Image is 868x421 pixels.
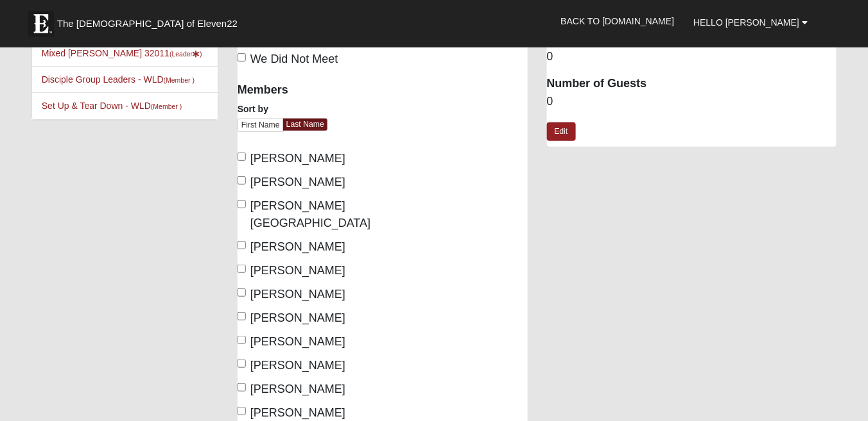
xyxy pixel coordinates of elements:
a: Hello [PERSON_NAME] [684,6,817,38]
span: [PERSON_NAME] [250,240,345,253]
span: [PERSON_NAME] [250,359,345,372]
span: [PERSON_NAME] [250,288,345,301]
input: [PERSON_NAME] [238,241,246,249]
a: The [DEMOGRAPHIC_DATA] of Eleven22 [22,4,279,37]
span: The [DEMOGRAPHIC_DATA] of Eleven22 [57,17,238,30]
span: [PERSON_NAME][GEOGRAPHIC_DATA] [250,199,370,229]
h4: Members [238,83,373,97]
label: Sort by [238,103,268,115]
input: [PERSON_NAME] [238,383,246,392]
input: We Did Not Meet [238,53,246,62]
small: (Leader ) [169,50,202,58]
a: Last Name [283,119,327,131]
span: [PERSON_NAME] [250,311,345,324]
a: Edit [547,122,576,141]
a: Mixed [PERSON_NAME] 32011(Leader) [42,48,202,58]
input: [PERSON_NAME] [238,176,246,185]
input: [PERSON_NAME] [238,359,246,368]
small: (Member ) [151,103,182,110]
span: Hello [PERSON_NAME] [693,17,799,28]
dd: 0 [547,94,837,110]
dd: 0 [547,49,837,65]
input: [PERSON_NAME] [238,336,246,344]
input: [PERSON_NAME][GEOGRAPHIC_DATA] [238,200,246,208]
a: Disciple Group Leaders - WLD(Member ) [42,74,195,85]
input: [PERSON_NAME] [238,153,246,161]
input: [PERSON_NAME] [238,288,246,297]
dt: Number of Guests [547,76,837,92]
input: [PERSON_NAME] [238,312,246,320]
span: [PERSON_NAME] [250,264,345,277]
a: First Name [238,119,284,132]
a: Back to [DOMAIN_NAME] [551,5,684,37]
small: (Member ) [164,76,195,84]
span: [PERSON_NAME] [250,152,345,165]
span: [PERSON_NAME] [250,176,345,188]
input: [PERSON_NAME] [238,265,246,273]
img: Eleven22 logo [28,11,54,37]
a: Set Up & Tear Down - WLD(Member ) [42,101,182,111]
span: We Did Not Meet [250,53,338,65]
span: [PERSON_NAME] [250,335,345,348]
span: [PERSON_NAME] [250,383,345,395]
